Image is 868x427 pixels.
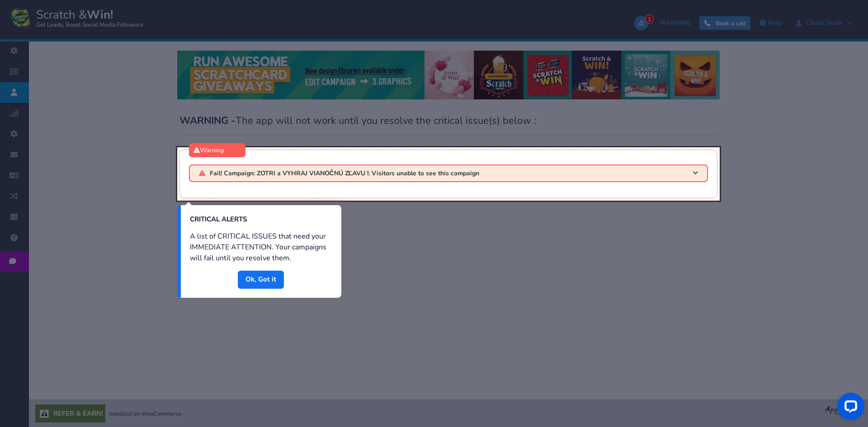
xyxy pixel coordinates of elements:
[190,214,324,225] h1: CRITICAL ALERTS
[181,228,341,271] div: A list of CRITICAL ISSUES that need your IMMEDIATE ATTENTION. Your campaigns will fail until you ...
[830,389,868,427] iframe: LiveChat chat widget
[189,143,245,157] div: Warning
[238,271,284,289] a: Done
